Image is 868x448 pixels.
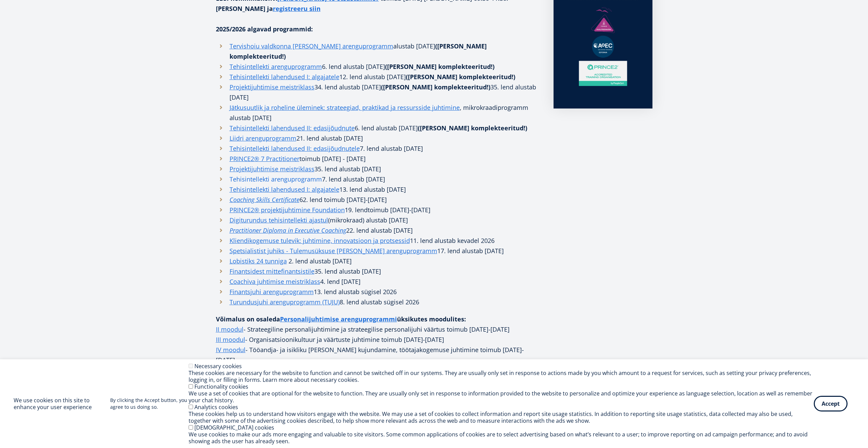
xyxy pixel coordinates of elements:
[216,4,321,13] strong: [PERSON_NAME] ja
[280,314,397,324] a: Personalijuhtimise arenguprogrammi
[230,235,410,246] a: Kliendikogemuse tulevik: juhtimine, innovatsioon ja protsessid
[216,276,540,287] li: 4. lend [DATE]
[230,72,339,82] a: Tehisintellekti lahendused I: algajatele
[216,205,540,215] li: toimub [DATE]-[DATE]
[385,62,495,71] strong: ([PERSON_NAME] komplekteeritud!)
[216,334,540,345] p: - Organisatsioonikultuur ja väärtuste juhtimine toimub [DATE]-[DATE]
[14,397,110,410] h2: We use cookies on this site to enhance your user experience
[194,383,248,390] label: Functionality cookies
[230,133,296,143] a: Liidri arenguprogramm
[230,143,360,154] a: Tehisintellekti lahendused II: edasijõudnutele
[194,403,238,411] label: Analytics cookies
[189,390,814,404] div: We use a set of cookies that are optional for the website to function. They are usually only set ...
[230,287,314,297] a: Finantsjuhi arenguprogramm
[230,184,339,194] a: Tehisintellekti lahendused I: algajatele
[216,345,246,355] a: IV moodul
[216,334,245,345] a: III moodul
[230,246,437,256] a: Spetsialistist juhiks - Tulemusüksuse [PERSON_NAME] arenguprogramm
[230,266,314,276] a: Finantsidest mittefinantsistile
[216,287,540,297] li: 13. lend alustab sügisel 2026
[230,297,340,307] a: Turundusjuhi arenguprogramm (TUJU)
[230,215,328,225] a: Digiturundus tehisintellekti ajastul
[230,276,320,287] a: Coachiva juhtimise meistriklass
[189,431,814,445] div: We use cookies to make our ads more engaging and valuable to site visitors. Some common applicati...
[216,184,540,194] li: 13. lend alustab [DATE]
[216,235,540,246] li: 11. lend alustab kevadel 2026
[230,205,345,215] a: PRINCE2® projektijuhtimine Foundation
[230,61,322,72] a: Tehisintellekti arenguprogramm
[216,41,540,61] li: alustab [DATE]
[216,25,313,33] strong: 2025/2026 algavad programmid:
[273,3,321,14] a: registreeru siin
[216,61,540,72] li: 6. lend alustab [DATE]
[381,83,490,91] strong: ([PERSON_NAME] komplekteeritud!)
[216,345,540,365] p: - Tööandja- ja isikliku [PERSON_NAME] kujundamine, töötajakogemuse juhtimine toimub [DATE]-[DATE]
[216,72,540,82] li: 12. lend alustab [DATE]
[216,324,540,334] p: - Strateegiline personalijuhtimine ja strateegilise personalijuhi väärtus toimub [DATE]-[DATE]
[345,206,368,214] span: 19. lend
[216,154,540,164] li: toimub [DATE] - [DATE]
[189,370,814,383] div: These cookies are necessary for the website to function and cannot be switched off in our systems...
[216,246,540,256] li: 17. lend alustab [DATE]
[216,256,540,266] li: 2. lend alustab [DATE]
[216,315,466,323] strong: Võimalus on osaleda üksikutes moodulites:
[216,133,540,143] li: 21. lend alustab [DATE]
[406,73,515,81] strong: ([PERSON_NAME] komplekteeritud!)
[216,82,540,102] li: 34. lend alustab [DATE] 35. lend alustab [DATE]
[216,143,540,154] li: 7. lend alustab [DATE]
[418,124,527,132] strong: ([PERSON_NAME] komplekteeritud!)
[216,102,540,123] li: , mikrokraadiprogramm alustab [DATE]
[216,266,540,276] li: 35. lend alustab [DATE]
[230,226,346,234] em: Practitioner Diploma in Executive Coaching
[230,154,299,164] a: PRINCE2® 7 Practitioner
[230,164,314,174] a: Projektijuhtimise meistriklass
[230,174,322,184] a: Tehisintellekti arenguprogramm
[194,362,242,370] label: Necessary cookies
[110,397,189,410] p: By clicking the Accept button, you agree to us doing so.
[194,424,274,431] label: [DEMOGRAPHIC_DATA] cookies
[216,297,540,307] li: 8. lend alustab sügisel 2026
[230,194,299,205] a: Coaching Skills Certificate
[346,226,353,234] i: 22
[216,174,540,184] li: 7. lend alustab [DATE]
[216,123,540,133] li: 6. lend alustab [DATE]
[216,324,244,334] a: II moodul
[230,256,287,266] a: Lobistiks 24 tunniga
[189,410,814,424] div: These cookies help us to understand how visitors engage with the website. We may use a set of coo...
[216,215,540,225] li: (mikrokraad) alustab [DATE]
[230,41,393,51] a: Tervishoiu valdkonna [PERSON_NAME] arenguprogramm
[230,82,314,92] a: Projektijuhtimise meistriklass
[814,396,848,411] button: Accept
[216,194,540,205] li: 62. lend toimub [DATE]-[DATE]
[216,225,540,235] li: . lend alustab [DATE]
[230,123,355,133] a: Tehisintellekti lahendused II: edasijõudnute
[230,196,299,204] em: Coaching Skills Certificate
[216,164,540,174] li: 35. lend alustab [DATE]
[230,102,460,113] a: Jätkusuutlik ja roheline üleminek: strateegiad, praktikad ja ressursside juhtimine
[230,225,346,235] a: Practitioner Diploma in Executive Coaching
